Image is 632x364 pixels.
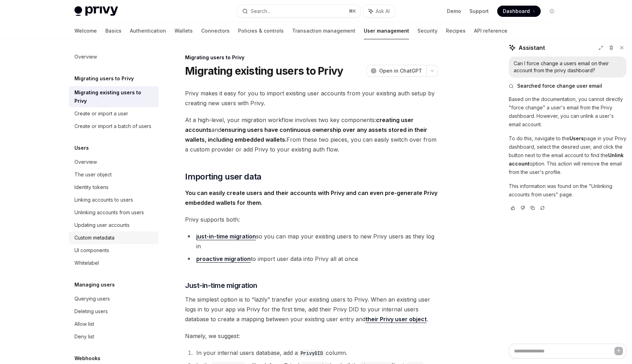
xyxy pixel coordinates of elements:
[251,7,270,15] div: Search...
[570,135,584,141] strong: Users
[366,65,426,77] button: Open in ChatGPT
[292,22,355,39] a: Transaction management
[74,295,110,303] div: Querying users
[69,86,159,107] a: Migrating existing users to Privy
[74,158,97,166] div: Overview
[74,74,134,83] h5: Migrating users to Privy
[185,189,437,206] strong: You can easily create users and their accounts with Privy and can even pre-generate Privy embedde...
[105,22,121,39] a: Basics
[69,156,159,168] a: Overview
[69,50,159,63] a: Overview
[74,109,128,118] div: Create or import a user
[196,233,256,240] a: just-in-time migration
[74,332,94,341] div: Deny list
[69,231,159,244] a: Custom metadata
[509,152,624,167] strong: Unlink account
[69,292,159,305] a: Querying users
[74,122,151,130] div: Create or import a batch of users
[447,8,461,15] a: Demo
[349,8,356,14] span: ⌘ K
[175,22,193,39] a: Wallets
[69,219,159,231] a: Updating user accounts
[74,246,109,255] div: UI components
[185,215,438,224] span: Privy supports both:
[74,221,130,229] div: Updating user accounts
[237,5,360,18] button: Search...⌘K
[298,349,326,357] code: PrivyDID
[185,88,438,108] span: Privy makes it easy for you to import existing user accounts from your existing auth setup by cre...
[130,22,166,39] a: Authentication
[514,60,621,74] div: Can I force change a users email on their account from the privy dashboard?
[185,54,438,61] div: Migrating users to Privy
[69,107,159,120] a: Create or import a user
[474,22,507,39] a: API reference
[509,134,626,176] p: To do this, navigate to the page in your Privy dashboard, select the desired user, and click the ...
[185,65,343,77] h1: Migrating existing users to Privy
[69,168,159,181] a: The user object
[185,171,262,182] span: Importing user data
[74,259,99,267] div: Whitelabel
[74,144,89,152] h5: Users
[69,181,159,194] a: Identity tokens
[74,196,133,204] div: Linking accounts to users
[74,170,112,179] div: The user object
[185,254,438,264] li: to import user data into Privy all at once
[497,6,541,17] a: Dashboard
[74,281,115,289] h5: Managing users
[185,331,438,341] span: Namely, we suggest:
[509,182,626,199] p: This information was found on the "Unlinking accounts from users" page.
[74,354,100,363] h5: Webhooks
[74,183,108,191] div: Identity tokens
[69,194,159,206] a: Linking accounts to users
[417,22,437,39] a: Security
[69,330,159,343] a: Deny list
[69,257,159,269] a: Whitelabel
[74,6,118,16] img: light logo
[469,8,489,15] a: Support
[509,82,626,89] button: Searched force change user email
[614,347,623,355] button: Send message
[196,255,251,263] a: proactive migration
[376,8,390,15] span: Ask AI
[201,22,230,39] a: Connectors
[379,67,422,74] span: Open in ChatGPT
[546,6,558,17] button: Toggle dark mode
[366,316,427,323] a: their Privy user object
[185,126,427,143] strong: ensuring users have continuous ownership over any assets stored in their wallets, including embed...
[74,320,94,328] div: Allow list
[185,231,438,251] li: so you can map your existing users to new Privy users as they log in
[69,206,159,219] a: Unlinking accounts from users
[74,234,114,242] div: Custom metadata
[69,305,159,318] a: Deleting users
[503,8,530,15] span: Dashboard
[194,348,438,358] li: In your internal users database, add a column.
[69,244,159,257] a: UI components
[517,82,602,89] span: Searched force change user email
[74,208,144,217] div: Unlinking accounts from users
[69,318,159,330] a: Allow list
[74,88,154,105] div: Migrating existing users to Privy
[74,53,97,61] div: Overview
[446,22,466,39] a: Recipes
[519,43,545,52] span: Assistant
[364,5,395,18] button: Ask AI
[364,22,409,39] a: User management
[509,95,626,129] p: Based on the documentation, you cannot directly "force change" a user's email from the Privy dash...
[238,22,284,39] a: Policies & controls
[69,120,159,133] a: Create or import a batch of users
[185,115,438,154] span: At a high-level, your migration workflow involves two key components: and From these two pieces, ...
[185,295,438,324] span: The simplest option is to “lazily” transfer your existing users to Privy. When an existing user l...
[74,22,97,39] a: Welcome
[185,281,257,290] span: Just-in-time migration
[74,307,108,316] div: Deleting users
